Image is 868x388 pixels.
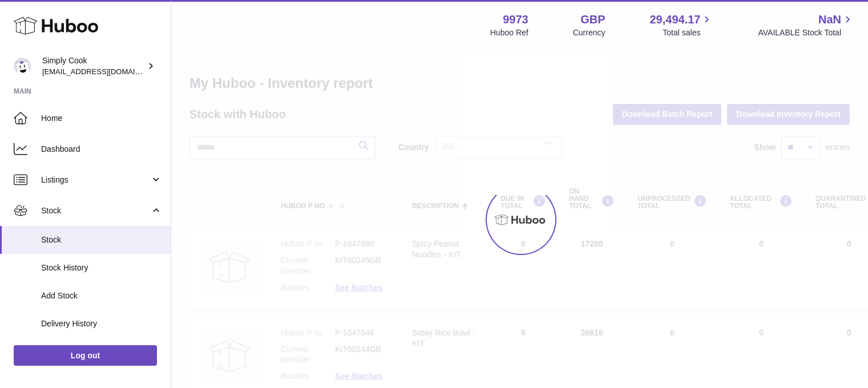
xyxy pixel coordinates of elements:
[573,27,605,38] div: Currency
[663,27,713,38] span: Total sales
[14,345,157,366] a: Log out
[758,12,854,38] a: NaN AVAILABLE Stock Total
[41,144,162,155] span: Dashboard
[41,318,162,329] span: Delivery History
[649,12,700,27] span: 29,494.17
[41,175,150,185] span: Listings
[41,113,162,124] span: Home
[42,55,145,77] div: Simply Cook
[41,290,162,301] span: Add Stock
[580,12,605,27] strong: GBP
[818,12,841,27] span: NaN
[41,262,162,273] span: Stock History
[649,12,713,38] a: 29,494.17 Total sales
[42,67,168,76] span: [EMAIL_ADDRESS][DOMAIN_NAME]
[758,27,854,38] span: AVAILABLE Stock Total
[14,58,31,75] img: internalAdmin-9973@internal.huboo.com
[490,27,528,38] div: Huboo Ref
[41,205,150,216] span: Stock
[503,12,528,27] strong: 9973
[41,235,162,245] span: Stock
